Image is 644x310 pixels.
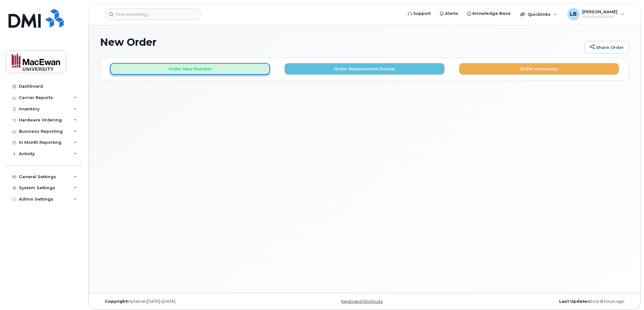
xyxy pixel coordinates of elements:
[100,37,581,48] h1: New Order
[110,63,270,75] button: Order New Number
[559,299,587,304] strong: Last Update
[105,299,127,304] strong: Copyright
[453,299,629,304] div: about 8 hours ago
[459,63,619,75] button: Order Accessory
[100,299,276,304] div: MyServe [DATE]–[DATE]
[341,299,383,304] a: Keyboard Shortcuts
[284,63,444,75] button: Order Replacement Device
[584,41,629,54] a: Share Order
